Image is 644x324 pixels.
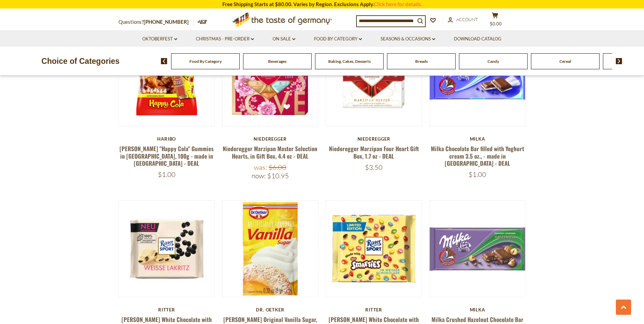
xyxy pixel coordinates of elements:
[158,170,176,179] span: $1.00
[161,58,167,64] img: previous arrow
[326,30,422,126] img: Niederegger Marzipan Four Heart Gift Box, 1.7 oz - DEAL
[222,136,319,142] div: Niederegger
[267,172,289,180] span: $10.95
[448,16,478,23] a: Account
[268,59,287,64] a: Beverages
[381,35,435,43] a: Seasons & Occasions
[329,144,419,160] a: Niederegger Marzipan Four Heart Gift Box, 1.7 oz - DEAL
[456,17,478,22] span: Account
[431,144,524,167] a: Milka Chocolate Bar filled with Yoghurt cream 3.5 oz., - made in [GEOGRAPHIC_DATA] - DEAL
[326,136,422,142] div: Niederegger
[252,172,266,180] label: Now:
[222,307,319,312] div: Dr. Oetker
[314,35,362,43] a: Food By Category
[328,59,371,64] a: Baking, Cakes, Desserts
[223,144,317,160] a: Niederegger Marzipan Master Selection Hearts, in Gift Box, 4.4 oz - DEAL
[118,136,215,142] div: Haribo
[559,59,571,64] a: Cereal
[142,35,177,43] a: Oktoberfest
[415,59,428,64] a: Breads
[118,18,194,26] p: Questions?
[326,201,422,297] img: Ritter White Chocolate with Smarties, 3.5 oz. - DEAL
[254,163,267,172] label: Was:
[429,307,526,312] div: Milka
[616,58,622,64] img: next arrow
[429,30,526,126] img: Milka Chocolate Bar filled with Yoghurt cream 3.5 oz., - made in Germany - DEAL
[490,21,502,26] span: $0.00
[119,144,214,167] a: [PERSON_NAME] "Happy Cola" Gummies in [GEOGRAPHIC_DATA], 100g - made in [GEOGRAPHIC_DATA] - DEAL
[222,30,318,126] img: Niederegger Marzipan Master Selection Hearts, in Gift Box, 4.4 oz - DEAL
[119,30,215,126] img: Haribo "Happy Cola" Gummies in Bag, 100g - made in Germany - DEAL
[273,35,295,43] a: On Sale
[189,59,222,64] a: Food By Category
[222,201,318,297] img: Dr. Oetker Original Vanilla Sugar, Artificially Flavored, 6 packets .32 oz per packet - DEAL
[487,59,499,64] a: Candy
[326,307,422,312] div: Ritter
[374,1,422,7] a: Click here for details.
[454,35,501,43] a: Download Catalog
[365,163,383,172] span: $3.50
[429,201,526,297] img: Milka Crushed Hazelnut Chocolate Bar 3.5 oz. - DEAL
[196,35,254,43] a: Christmas - PRE-ORDER
[119,201,215,297] img: Ritter White Chocolate with Lakritz, 3.5 oz. - DEAL
[429,136,526,142] div: Milka
[118,307,215,312] div: Ritter
[144,19,189,25] a: [PHONE_NUMBER]
[485,12,505,29] button: $0.00
[468,170,486,179] span: $1.00
[269,163,286,172] span: $6.00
